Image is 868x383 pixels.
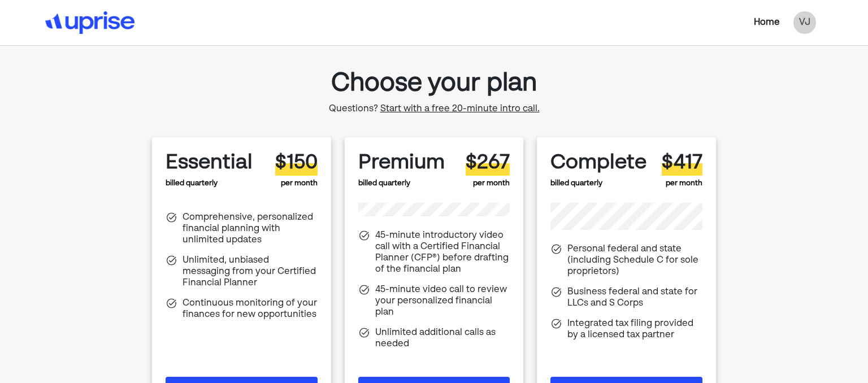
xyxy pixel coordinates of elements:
[567,243,702,277] div: Personal federal and state (including Schedule C for sole proprietors)
[358,151,445,189] div: billed quarterly
[375,230,510,275] div: 45-minute introductory video call with a Certified Financial Planner (CFP®) before drafting of th...
[166,151,253,175] div: Essential
[329,64,540,103] div: Choose your plan
[662,151,702,175] div: $417
[275,151,318,175] div: $150
[567,318,702,341] div: Integrated tax filing provided by a licensed tax partner
[380,105,540,114] span: Start with a free 20-minute intro call.
[329,103,540,115] div: Questions?
[550,151,646,175] div: Complete
[375,327,510,350] div: Unlimited additional calls as needed
[793,11,816,34] div: VJ
[375,284,510,318] div: 45-minute video call to review your personalized financial plan
[275,151,318,189] div: per month
[183,298,318,320] div: Continuous monitoring of your finances for new opportunities
[662,151,702,189] div: per month
[183,255,318,289] div: Unlimited, unbiased messaging from your Certified Financial Planner
[550,151,646,189] div: billed quarterly
[166,151,253,189] div: billed quarterly
[567,286,702,309] div: Business federal and state for LLCs and S Corps
[466,151,510,175] div: $267
[358,151,445,175] div: Premium
[183,212,318,246] div: Comprehensive, personalized financial planning with unlimited updates
[466,151,510,189] div: per month
[754,16,780,29] div: Home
